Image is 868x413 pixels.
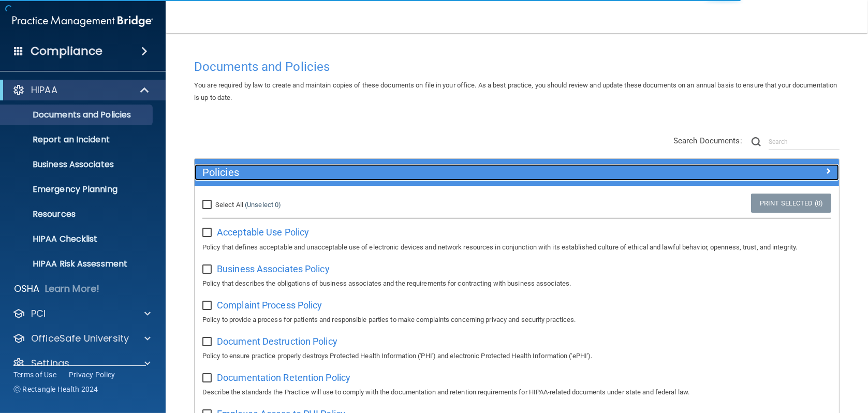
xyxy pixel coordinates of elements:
[769,134,840,150] input: Search
[31,44,102,58] h4: Compliance
[202,167,670,178] h5: Policies
[14,283,40,295] p: OSHA
[217,336,337,347] span: Document Destruction Policy
[7,135,148,145] p: Report an Incident
[217,227,309,238] span: Acceptable Use Policy
[7,184,148,195] p: Emergency Planning
[217,263,330,274] span: Business Associates Policy
[12,84,150,96] a: HIPAA
[13,384,98,394] span: Ⓒ Rectangle Health 2024
[12,357,151,370] a: Settings
[31,357,69,370] p: Settings
[45,283,100,295] p: Learn More!
[751,194,831,213] a: Print Selected (0)
[217,372,350,383] span: Documentation Retention Policy
[673,136,742,145] span: Search Documents:
[752,137,761,146] img: ic-search.3b580494.png
[194,60,840,73] h4: Documents and Policies
[7,259,148,269] p: HIPAA Risk Assessment
[31,332,129,345] p: OfficeSafe University
[7,110,148,120] p: Documents and Policies
[13,370,56,380] a: Terms of Use
[69,370,115,380] a: Privacy Policy
[202,201,214,209] input: Select All (Unselect 0)
[202,350,831,362] p: Policy to ensure practice properly destroys Protected Health Information ('PHI') and electronic P...
[215,201,243,209] span: Select All
[7,209,148,219] p: Resources
[217,300,322,311] span: Complaint Process Policy
[245,201,281,209] a: (Unselect 0)
[202,314,831,326] p: Policy to provide a process for patients and responsible parties to make complaints concerning pr...
[31,84,57,96] p: HIPAA
[12,307,151,320] a: PCI
[12,11,153,32] img: PMB logo
[194,81,837,101] span: You are required by law to create and maintain copies of these documents on file in your office. ...
[7,159,148,170] p: Business Associates
[202,386,831,399] p: Describe the standards the Practice will use to comply with the documentation and retention requi...
[202,277,831,290] p: Policy that describes the obligations of business associates and the requirements for contracting...
[7,234,148,244] p: HIPAA Checklist
[202,164,831,181] a: Policies
[12,332,151,345] a: OfficeSafe University
[202,241,831,254] p: Policy that defines acceptable and unacceptable use of electronic devices and network resources i...
[31,307,46,320] p: PCI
